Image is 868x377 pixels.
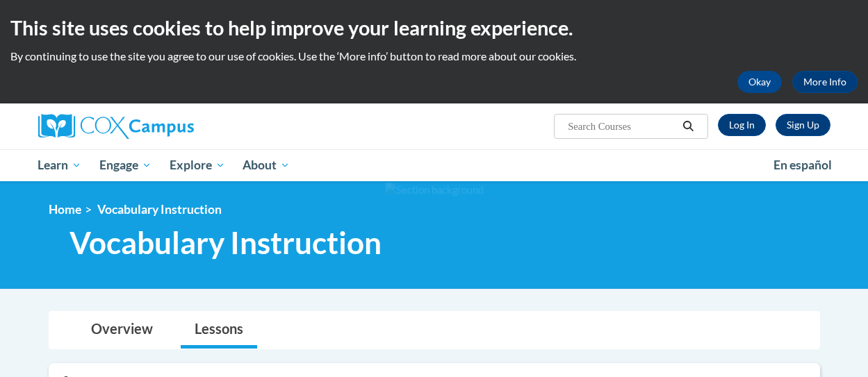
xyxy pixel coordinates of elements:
span: Learn [38,157,81,174]
a: Log In [718,114,766,136]
a: Learn [29,149,91,181]
button: Search [678,118,698,135]
a: Cox Campus [38,114,288,139]
span: En español [773,158,832,172]
img: Cox Campus [38,114,194,139]
a: En español [764,151,841,180]
span: Explore [170,157,225,174]
a: More Info [792,71,858,93]
span: Vocabulary Instruction [69,224,382,261]
a: Home [49,202,81,217]
span: About [243,157,290,174]
img: Section background [385,183,484,198]
button: Okay [737,71,782,93]
a: Engage [90,149,161,181]
a: Overview [77,312,167,349]
a: Register [776,114,830,136]
a: About [234,149,299,181]
span: Engage [99,157,152,174]
a: Lessons [181,312,257,349]
span: Vocabulary Instruction [97,202,222,217]
p: By continuing to use the site you agree to our use of cookies. Use the ‘More info’ button to read... [10,49,858,64]
div: Main menu [28,149,841,181]
h2: This site uses cookies to help improve your learning experience. [10,14,858,42]
a: Explore [161,149,234,181]
input: Search Courses [566,118,678,135]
